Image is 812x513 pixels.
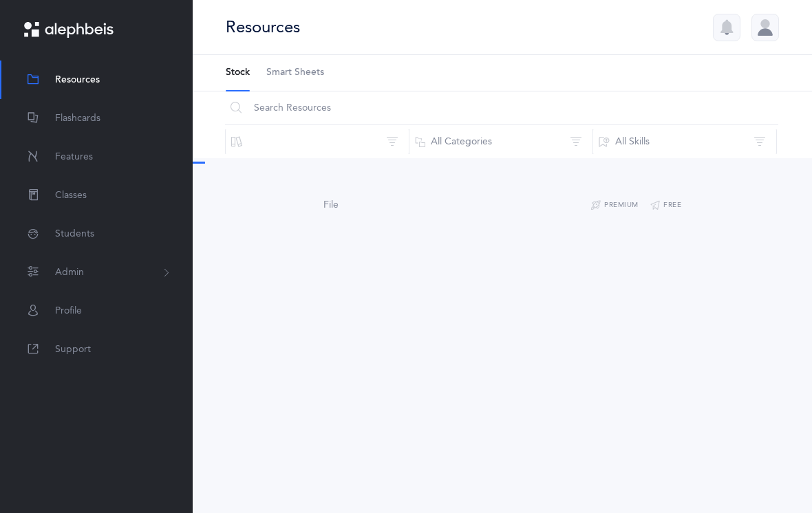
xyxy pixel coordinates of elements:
[55,227,94,241] span: Students
[55,342,91,357] span: Support
[55,150,93,164] span: Features
[55,111,100,126] span: Flashcards
[55,73,100,87] span: Resources
[226,16,300,39] div: Resources
[55,188,87,203] span: Classes
[592,125,777,158] button: All Skills
[266,66,324,80] span: Smart Sheets
[55,304,82,318] span: Profile
[409,125,593,158] button: All Categories
[55,265,84,280] span: Admin
[225,91,778,124] input: Search Resources
[323,199,339,210] span: File
[650,197,682,214] button: Free
[590,197,639,214] button: Premium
